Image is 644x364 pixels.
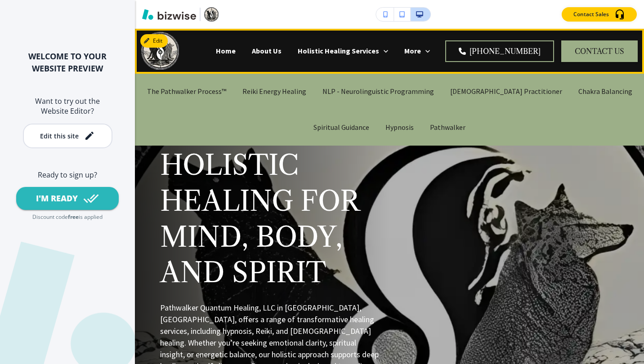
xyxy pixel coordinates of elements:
[573,10,609,18] p: Contact Sales
[216,46,236,56] p: Home
[141,32,179,70] img: Pathwalker Quantum Healing, LLC
[14,50,121,75] h2: WELCOME TO YOUR WEBSITE PREVIEW
[404,46,421,56] p: More
[142,9,196,20] img: Bizwise Logo
[14,170,121,180] h6: Ready to sign up?
[14,96,121,116] h6: Want to try out the Website Editor?
[252,46,282,56] p: About Us
[160,148,379,291] p: Holistic Healing for Mind, Body, and Spirit
[16,187,119,210] button: I'M READY
[298,46,379,56] p: Holistic Healing Services
[68,213,79,221] p: free
[23,124,112,148] button: Edit this site
[32,213,68,221] p: Discount code
[36,193,78,204] div: I'M READY
[140,34,168,48] button: Edit
[204,7,219,22] img: Your Logo
[561,40,638,62] button: CONTACT US
[445,40,554,62] a: [PHONE_NUMBER]
[79,213,103,221] p: is applied
[40,133,79,139] div: Edit this site
[562,7,637,22] button: Contact Sales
